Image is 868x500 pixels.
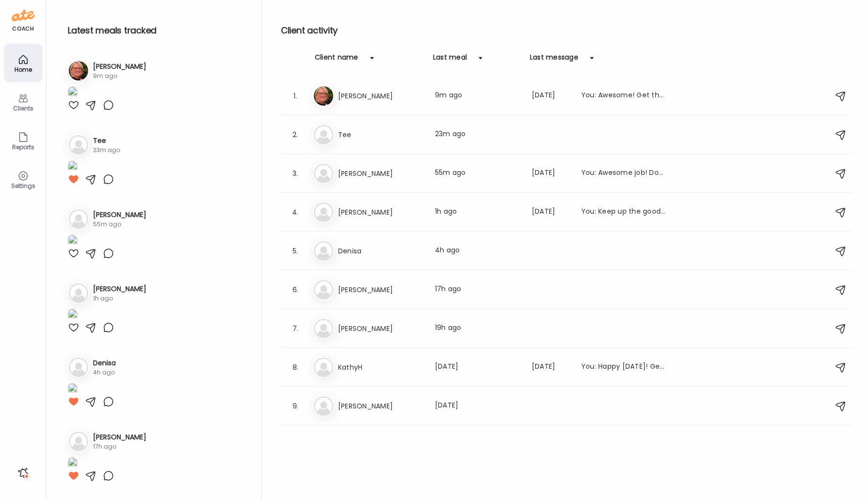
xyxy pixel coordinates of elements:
h3: [PERSON_NAME] [93,62,146,72]
div: You: Awesome! Get that sleep in for [DATE] and [DATE], you're doing great! [581,90,666,102]
img: images%2FbvRX2pFCROQWHeSoHPTPPVxD9x42%2FKOP5GkOwDilsdxUa0l9r%2FspuM15nrXnsz6gX6PXum_1080 [68,457,77,470]
h3: KathyH [338,361,423,373]
h3: [PERSON_NAME] [93,284,146,294]
div: 1h ago [93,294,146,303]
img: bg-avatar-default.svg [69,358,88,377]
div: Reports [6,144,41,150]
h3: [PERSON_NAME] [338,90,423,102]
div: [DATE] [532,168,570,179]
div: Home [6,66,41,73]
div: [DATE] [435,400,520,412]
img: bg-avatar-default.svg [314,125,333,144]
div: 4h ago [93,368,116,377]
div: 3. [290,168,301,179]
img: bg-avatar-default.svg [314,241,333,261]
img: avatars%2FahVa21GNcOZO3PHXEF6GyZFFpym1 [69,61,88,80]
h3: Tee [93,136,120,146]
div: 4. [290,206,301,218]
div: Settings [6,183,41,189]
div: 7. [290,323,301,334]
div: 17h ago [435,284,520,296]
img: bg-avatar-default.svg [314,358,333,377]
h2: Client activity [281,23,852,38]
h3: [PERSON_NAME] [93,210,146,220]
h2: Latest meals tracked [68,23,246,38]
div: You: Keep up the good work! Get that food in! [581,206,666,218]
div: 1. [290,90,301,102]
div: 19h ago [435,323,520,334]
div: You: Awesome job! Don't forget to add in sleep and water intake! Keep up the good work! [581,168,666,179]
div: [DATE] [532,361,570,373]
h3: [PERSON_NAME] [338,284,423,296]
h3: [PERSON_NAME] [338,323,423,334]
img: bg-avatar-default.svg [314,396,333,416]
div: 55m ago [93,220,146,229]
div: 17h ago [93,442,146,451]
div: 1h ago [435,206,520,218]
img: images%2Foo7fuxIcn3dbckGTSfsqpZasXtv1%2FD8X7ACBlCmtjw6HEPqeh%2F3Df6bVJlEGSmHUEF1fj5_1080 [68,160,77,173]
img: bg-avatar-default.svg [314,164,333,183]
div: [DATE] [435,361,520,373]
div: Last meal [433,52,467,68]
h3: Denisa [93,358,116,368]
div: Last message [530,52,578,68]
div: 23m ago [435,129,520,141]
img: ate [12,8,35,23]
h3: Denisa [338,245,423,257]
img: bg-avatar-default.svg [314,280,333,299]
img: bg-avatar-default.svg [69,135,88,155]
div: 23m ago [93,146,120,155]
div: 4h ago [435,245,520,257]
img: images%2FpjsnEiu7NkPiZqu6a8wFh07JZ2F3%2FCIAH3ArE3uJdAHrUcl1R%2FctrvT9jcDEVTmHqeupPh_1080 [68,383,77,396]
img: avatars%2FahVa21GNcOZO3PHXEF6GyZFFpym1 [314,86,333,106]
img: bg-avatar-default.svg [69,283,88,303]
div: [DATE] [532,90,570,102]
div: [DATE] [532,206,570,218]
div: 9m ago [93,72,146,80]
h3: [PERSON_NAME] [338,400,423,412]
img: images%2FahVa21GNcOZO3PHXEF6GyZFFpym1%2Fo4VXtzGz79wqpemtRy3D%2FCGwQxB50ReCbxQSvdCdG_1080 [68,86,77,99]
img: images%2FTWbYycbN6VXame8qbTiqIxs9Hvy2%2FiTA8uD4C80b9gFSAfy1S%2FUS0HUGux6sOFc5qdGIMQ_1080 [68,309,77,322]
div: You: Happy [DATE]! Get that food/water/sleep in from the past few days [DATE]! Enjoy your weekend! [581,361,666,373]
div: 5. [290,245,301,257]
h3: Tee [338,129,423,141]
div: 9. [290,400,301,412]
div: coach [12,25,34,33]
h3: [PERSON_NAME] [338,206,423,218]
h3: [PERSON_NAME] [93,432,146,442]
div: 6. [290,284,301,296]
div: Client name [315,52,358,68]
img: bg-avatar-default.svg [314,319,333,338]
div: Clients [6,105,41,111]
div: 2. [290,129,301,141]
img: bg-avatar-default.svg [69,432,88,451]
div: 9m ago [435,90,520,102]
img: images%2FCVHIpVfqQGSvEEy3eBAt9lLqbdp1%2Fll4l2jYQMHEIYLFjMzOa%2F36PhUx7LwaVci5n6xXaf_1080 [68,234,77,248]
img: bg-avatar-default.svg [314,203,333,222]
div: 8. [290,361,301,373]
img: bg-avatar-default.svg [69,209,88,229]
h3: [PERSON_NAME] [338,168,423,179]
div: 55m ago [435,168,520,179]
